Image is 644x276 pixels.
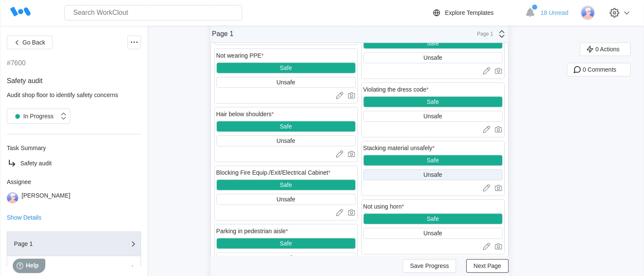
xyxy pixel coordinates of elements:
div: Unsafe [276,196,295,203]
div: Unsafe [423,113,442,120]
div: Audit shop floor to identify safety concerns [7,92,141,98]
div: Safe [427,98,439,105]
img: user-3.png [580,6,595,20]
div: Violating the dress code [363,86,429,93]
div: Unsafe [276,137,295,144]
div: Unsafe [276,79,295,86]
button: Show Details [7,215,41,220]
a: Explore Templates [431,8,521,18]
div: Page 1 [472,31,493,37]
div: Safe [427,40,439,47]
div: Parking in pedestrian aisle [216,228,288,234]
img: user-3.png [7,192,18,204]
div: Safe [280,240,292,247]
div: Unsafe [423,54,442,61]
input: Search WorkClout [64,5,242,20]
div: Unsafe [276,254,295,261]
div: Assignee [7,178,141,185]
button: Page 1 [7,231,141,256]
button: Next Page [466,259,508,273]
div: Explore Templates [445,9,494,16]
div: Safe [280,64,292,71]
div: Page 1 [14,241,99,247]
div: In Progress [11,110,54,122]
div: Blocking Fire Equip./Exit/Electrical Cabinet [216,169,331,176]
div: Not using horn [363,203,404,210]
div: Stacking material unsafely [363,145,435,151]
div: Safe [427,157,439,164]
div: #7600 [7,59,26,67]
span: Go Back [22,39,45,45]
span: Safety audit [7,77,43,84]
span: Next Page [473,263,501,269]
div: Safe [280,181,292,188]
span: 18 Unread [541,9,568,16]
span: 0 Actions [595,46,619,52]
div: Unsafe [423,171,442,178]
button: 0 Actions [580,42,630,56]
div: Unsafe [423,230,442,237]
button: Go Back [7,36,53,49]
a: Safety audit [7,158,141,168]
div: Task Summary [7,145,141,151]
div: Not wearing PPE [216,52,264,59]
div: Hair below shoulders [216,111,274,117]
div: [PERSON_NAME] [22,192,70,204]
div: Safe [427,215,439,222]
div: Safe [280,123,292,130]
div: Page 1 [212,30,234,38]
button: Save Progress [403,259,456,273]
span: Save Progress [410,263,449,269]
span: Safety audit [20,160,52,167]
button: 0 Comments [567,63,630,76]
span: 0 Comments [583,67,616,72]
